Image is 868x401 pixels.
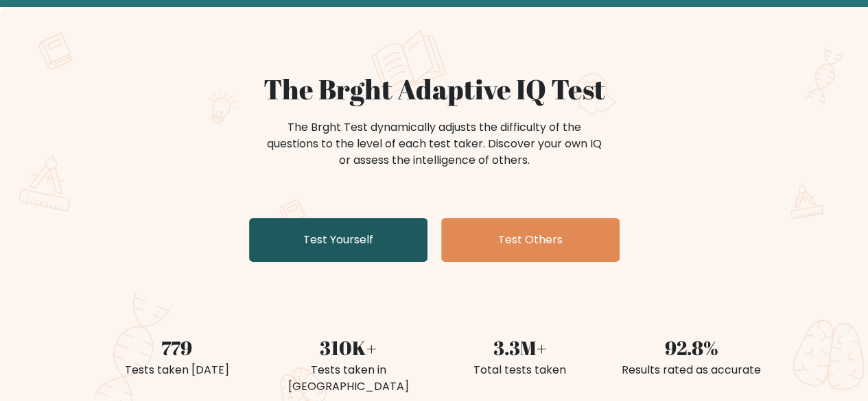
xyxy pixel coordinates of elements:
[263,119,606,169] div: The Brght Test dynamically adjusts the difficulty of the questions to the level of each test take...
[271,333,426,362] div: 310K+
[614,362,769,378] div: Results rated as accurate
[614,333,769,362] div: 92.8%
[441,218,620,262] a: Test Others
[99,362,255,378] div: Tests taken [DATE]
[443,333,598,362] div: 3.3M+
[271,362,426,395] div: Tests taken in [GEOGRAPHIC_DATA]
[99,333,255,362] div: 779
[249,218,427,262] a: Test Yourself
[99,73,769,106] h1: The Brght Adaptive IQ Test
[443,362,598,378] div: Total tests taken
